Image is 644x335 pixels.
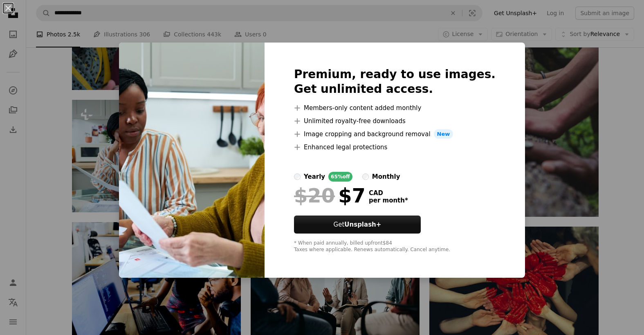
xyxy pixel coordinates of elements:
[434,129,453,139] span: New
[362,173,369,180] input: monthly
[294,116,496,126] li: Unlimited royalty-free downloads
[294,173,301,180] input: yearly65%off
[119,43,265,278] img: premium_photo-1663050689827-fbd6867db739
[328,172,352,182] div: 65% off
[304,172,325,182] div: yearly
[294,240,496,253] div: * When paid annually, billed upfront $84 Taxes where applicable. Renews automatically. Cancel any...
[344,221,381,228] strong: Unsplash+
[294,185,366,206] div: $7
[294,142,496,152] li: Enhanced legal protections
[369,189,408,197] span: CAD
[294,67,496,97] h2: Premium, ready to use images. Get unlimited access.
[294,103,496,113] li: Members-only content added monthly
[294,216,421,234] button: GetUnsplash+
[294,185,335,206] span: $20
[294,129,496,139] li: Image cropping and background removal
[372,172,400,182] div: monthly
[369,197,408,204] span: per month *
